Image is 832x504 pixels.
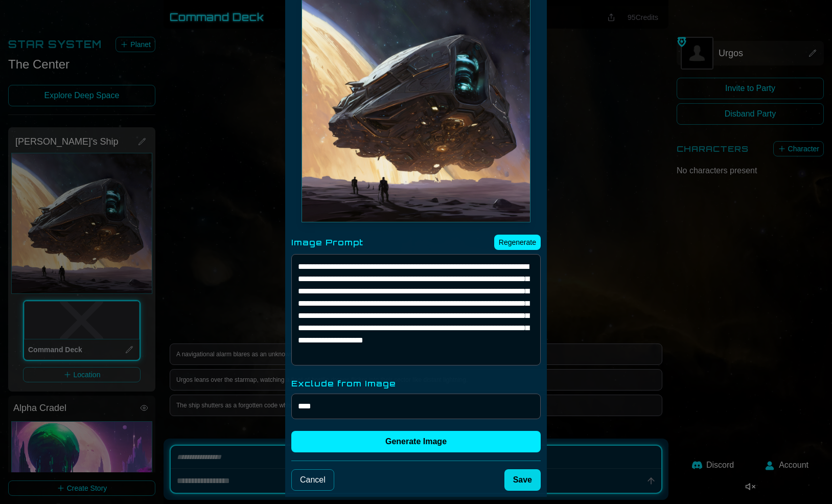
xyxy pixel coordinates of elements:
[291,469,334,491] button: Cancel
[291,431,541,452] button: Generate Image
[494,235,541,250] button: Regenerate
[504,469,541,491] button: Save
[291,236,363,248] label: Image Prompt
[291,377,541,390] label: Exclude from Image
